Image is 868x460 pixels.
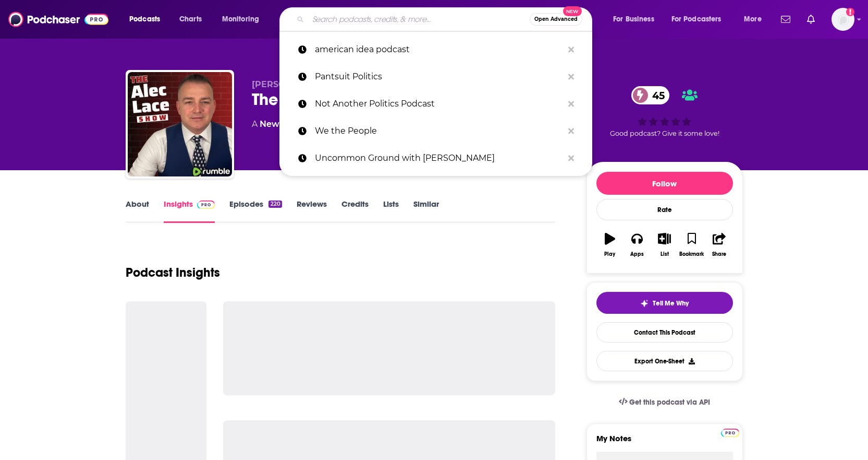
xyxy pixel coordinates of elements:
[128,72,232,176] img: The Alec Lace Show
[596,433,733,452] label: My Notes
[179,12,202,27] span: Charts
[315,63,563,90] p: Pantsuit Politics
[629,398,710,407] span: Get this podcast via API
[222,12,259,27] span: Monitoring
[653,299,689,308] span: Tell Me Why
[534,17,578,22] span: Open Advanced
[651,226,678,264] button: List
[613,12,654,27] span: For Business
[279,90,592,117] a: Not Another Politics Podcast
[631,86,670,104] a: 45
[308,11,530,28] input: Search podcasts, credits, & more...
[705,226,732,264] button: Share
[268,200,282,208] div: 220
[563,6,582,16] span: New
[126,265,220,280] h1: Podcast Insights
[678,226,705,264] button: Bookmark
[777,10,794,28] a: Show notifications dropdown
[596,172,733,195] button: Follow
[315,117,563,145] p: We the People
[252,79,326,89] span: [PERSON_NAME]
[640,299,649,308] img: tell me why sparkle
[530,13,582,26] button: Open AdvancedNew
[279,36,592,63] a: american idea podcast
[606,11,667,28] button: open menu
[279,63,592,90] a: Pantsuit Politics
[383,199,399,223] a: Lists
[832,8,854,31] img: User Profile
[173,11,208,28] a: Charts
[721,429,739,437] img: Podchaser Pro
[129,12,160,27] span: Podcasts
[229,199,282,223] a: Episodes220
[596,292,733,314] button: tell me why sparkleTell Me Why
[197,200,215,209] img: Podchaser Pro
[744,12,762,27] span: More
[122,11,174,28] button: open menu
[413,199,439,223] a: Similar
[610,129,719,137] span: Good podcast? Give it some love!
[712,251,726,257] div: Share
[679,251,704,257] div: Bookmark
[596,199,733,220] div: Rate
[846,8,854,16] svg: Add a profile image
[665,11,737,28] button: open menu
[315,36,563,63] p: american idea podcast
[596,351,733,371] button: Export One-Sheet
[8,9,108,29] img: Podchaser - Follow, Share and Rate Podcasts
[596,322,733,343] a: Contact This Podcast
[297,199,327,223] a: Reviews
[279,117,592,145] a: We the People
[671,12,722,27] span: For Podcasters
[315,90,563,117] p: Not Another Politics Podcast
[832,8,854,31] span: Logged in as calellac
[721,427,739,437] a: Pro website
[642,86,670,104] span: 45
[260,119,284,129] a: News
[610,390,719,415] a: Get this podcast via API
[164,199,215,223] a: InsightsPodchaser Pro
[126,199,149,223] a: About
[624,226,651,264] button: Apps
[252,118,365,131] div: A podcast
[661,251,669,257] div: List
[604,251,615,257] div: Play
[289,7,602,31] div: Search podcasts, credits, & more...
[803,10,819,28] a: Show notifications dropdown
[737,11,775,28] button: open menu
[215,11,273,28] button: open menu
[315,145,563,172] p: Uncommon Ground with Van Jones
[279,145,592,172] a: Uncommon Ground with [PERSON_NAME]
[832,8,854,31] button: Show profile menu
[596,226,624,264] button: Play
[630,251,644,257] div: Apps
[341,199,369,223] a: Credits
[586,79,743,144] div: 45Good podcast? Give it some love!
